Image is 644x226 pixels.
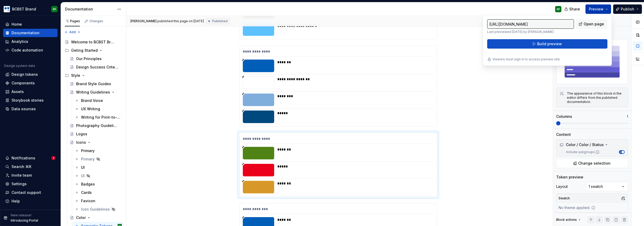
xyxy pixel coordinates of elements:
[11,80,35,86] div: Components
[11,72,38,77] div: Design tokens
[492,57,561,61] p: Viewers must sign in to access preview site.
[81,190,92,195] div: Cards
[576,19,607,29] a: Open page
[81,207,110,212] div: Icon Guidelines
[3,20,57,28] a: Home
[3,29,57,37] a: Documentation
[212,19,228,23] span: Published
[81,165,85,170] div: UI
[73,113,124,121] a: Writing for Print-to-Web Experience
[613,4,642,14] button: Publish
[3,197,57,205] button: Help
[556,216,582,223] div: Block actions
[11,30,39,36] div: Documentation
[71,48,98,53] div: Geting Started
[130,19,157,23] span: [PERSON_NAME]
[71,73,80,78] div: Style
[11,22,22,27] div: Home
[578,161,611,166] span: Change selection
[11,48,43,53] div: Code automation
[63,28,82,36] button: Add
[81,106,100,112] div: UX Writing
[63,38,124,46] a: Welcome to BCBST Brand Documentation
[89,19,103,23] div: Changes
[76,81,111,86] div: Brand Style Guides
[68,121,124,130] a: Photography Guidelines
[11,106,36,112] div: Data sources
[487,30,574,34] p: Last previewed [DATE] by [PERSON_NAME].
[3,70,57,79] a: Design tokens
[560,142,604,147] div: Color / Color / Status
[73,172,124,180] a: UI
[76,90,110,95] div: Writing Guidelines
[51,156,55,160] span: 1
[76,131,87,137] div: Logos
[3,171,57,179] a: Invite team
[3,154,57,162] button: Notifications1
[69,30,76,34] span: Add
[81,148,95,153] div: Primary
[3,105,57,113] a: Data sources
[556,114,572,119] div: Columns
[11,89,24,94] div: Assets
[567,91,625,104] div: The appearance of this block in the editor differs from the published documentation.
[11,213,31,217] p: New release!
[76,123,119,128] div: Photography Guidelines
[11,39,28,44] div: Analytics
[556,218,577,222] div: Block actions
[11,199,20,204] div: Help
[4,64,35,68] div: Design system data
[81,182,95,187] div: Badges
[68,130,124,138] a: Logos
[73,105,124,113] a: UX Writing
[3,96,57,105] a: Storybook stories
[556,159,628,168] button: Change selection
[3,46,57,54] a: Code automation
[81,157,95,162] div: Primary
[68,80,124,88] a: Brand Style Guides
[73,147,124,155] a: Primary
[65,19,80,23] div: Pages
[76,215,86,220] div: Color
[73,96,124,105] a: Brand Voice
[76,140,86,145] div: Icons
[557,195,571,202] div: Swatch
[564,150,600,154] label: Include subgroups
[68,213,124,222] a: Color
[556,184,568,189] div: Layout
[11,164,31,169] div: Search ⌘K
[76,65,119,70] div: Design Success Criteria
[557,141,627,149] div: Color / Color / Status
[3,88,57,96] a: Assets
[73,180,124,188] a: Badges
[68,63,124,71] a: Design Success Criteria
[3,180,57,188] a: Settings
[569,7,580,12] span: Share
[81,173,85,178] div: UI
[73,205,124,213] a: Icon Guidelines
[63,71,124,80] div: Style
[11,218,38,223] p: Introducing Portal
[487,39,607,49] button: Build preview
[1,3,60,15] button: BCBST BrandKF
[157,19,204,23] div: published this page on [DATE]
[557,7,560,11] div: KF
[71,39,114,45] div: Welcome to BCBST Brand Documentation
[3,163,57,171] button: Search ⌘K
[76,56,102,61] div: Our Principles
[584,21,604,27] span: Open page
[12,7,36,12] div: BCBST Brand
[3,37,57,46] a: Analytics
[73,197,124,205] a: Favicon
[73,163,124,172] a: UI
[556,132,571,137] div: Content
[81,198,95,204] div: Favicon
[68,138,124,147] a: Icons
[3,79,57,87] a: Components
[73,188,124,197] a: Cards
[589,7,603,12] span: Preview
[621,7,634,12] span: Publish
[11,155,35,161] div: Notifications
[556,203,597,212] div: No theme applied.
[556,175,583,180] div: Token preview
